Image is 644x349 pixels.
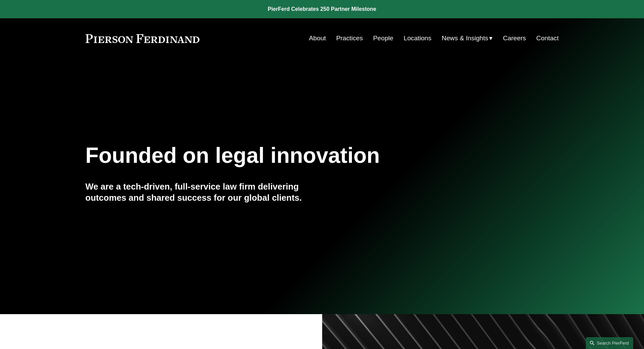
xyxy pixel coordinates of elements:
a: Practices [336,32,363,45]
a: Locations [404,32,431,45]
h4: We are a tech-driven, full-service law firm delivering outcomes and shared success for our global... [86,181,322,203]
a: Search this site [586,337,633,349]
a: About [309,32,326,45]
a: People [373,32,393,45]
span: News & Insights [442,32,488,44]
a: folder dropdown [442,32,493,45]
h1: Founded on legal innovation [86,143,480,168]
a: Contact [536,32,558,45]
a: Careers [503,32,526,45]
